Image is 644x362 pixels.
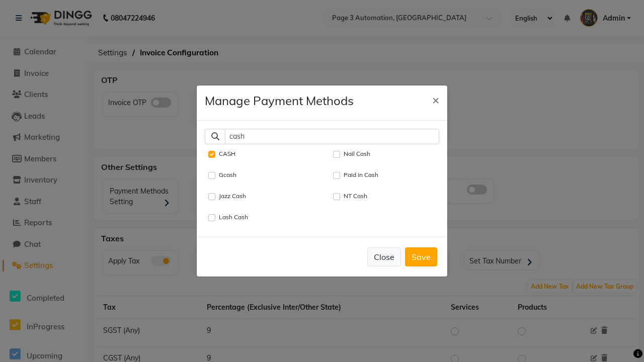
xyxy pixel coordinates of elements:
[225,129,439,144] input: Search Payment Mode...
[344,192,367,201] label: NT Cash
[219,149,235,158] label: CASH
[205,94,354,108] h4: Manage Payment Methods
[219,170,236,179] label: Gcash
[424,85,447,114] button: ×
[405,247,437,266] button: Save
[367,247,401,266] button: Close
[219,192,246,201] label: Jazz Cash
[344,149,370,158] label: Nail Cash
[432,92,439,107] span: ×
[219,213,248,222] label: Lash Cash
[344,170,378,179] label: Paid in Cash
